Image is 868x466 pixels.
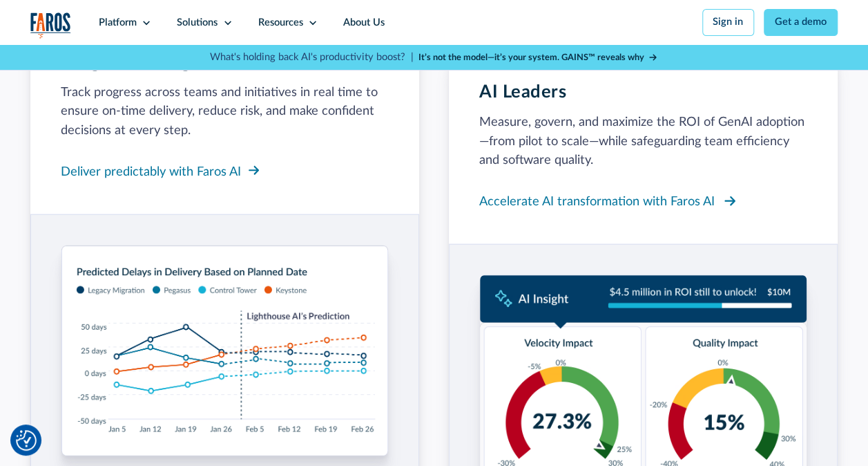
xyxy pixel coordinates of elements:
[30,12,70,39] a: home
[61,83,389,140] p: Track progress across teams and initiatives in real time to ensure on-time delivery, reduce risk,...
[479,113,807,169] p: Measure, govern, and maximize the ROI of GenAI adoption—from pilot to scale—while safeguarding te...
[479,192,715,211] div: Accelerate AI transformation with Faros AI
[479,189,737,214] a: Accelerate AI transformation with Faros AI
[61,162,241,181] div: Deliver predictably with Faros AI
[764,9,837,35] a: Get a demo
[418,51,658,64] a: It’s not the model—it’s your system. GAINS™ reveals why
[258,15,303,30] div: Resources
[30,12,70,39] img: Logo of the analytics and reporting company Faros.
[210,50,414,65] p: What's holding back AI's productivity boost? |
[99,15,137,30] div: Platform
[177,15,218,30] div: Solutions
[702,9,754,35] a: Sign in
[61,245,388,457] img: An image of the Faros AI Dashboard
[479,82,566,103] h3: AI Leaders
[16,430,37,451] img: Revisit consent button
[16,430,37,451] button: Cookie Settings
[61,160,261,184] a: Deliver predictably with Faros AI
[418,53,644,62] strong: It’s not the model—it’s your system. GAINS™ reveals why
